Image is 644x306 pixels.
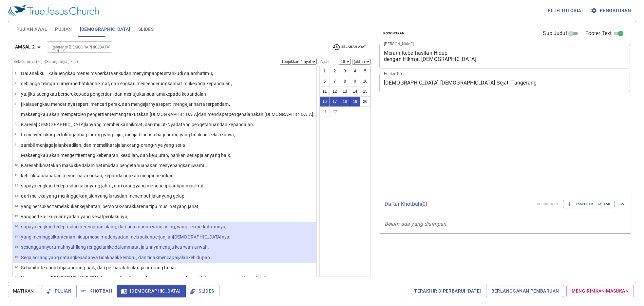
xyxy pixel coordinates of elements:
wh4570: yang baik [210,153,231,158]
p: Hai anakku [21,70,213,77]
span: 9 [14,153,16,157]
span: Slides [138,25,154,33]
p: sambil menjaga [21,142,186,148]
wh2114: , dari perempuan yang asing [116,224,227,229]
button: 3 [340,66,350,76]
wh1121: , jikalau [45,71,213,76]
span: Berlangganan Pembaruan [491,287,559,295]
wh4301: , [229,102,230,107]
wh734: dan yang sesat [71,214,128,219]
button: 9 [350,76,360,86]
button: 17 [330,96,340,107]
wh8454: bagi orang yang jujur [79,132,235,137]
button: 12 [330,86,340,97]
wh6845: perintahku [157,71,213,76]
p: yang meninggalkan [21,234,230,240]
span: Khotbah [82,287,112,295]
wh2416: . [210,255,211,260]
span: Pengaturan [592,7,631,15]
wh7121: kepada pengertian [74,91,207,97]
button: 10 [360,76,370,86]
wh3498: di situ, [257,275,270,280]
p: Karena [21,162,206,169]
wh7451: , bersorak-sorak [101,204,200,209]
wh5800: jalan [87,193,185,199]
wh3476: dan menempuh [119,193,185,199]
wh7181: hikmat [95,81,232,86]
span: 16 [14,224,18,228]
wh430: . [313,112,314,117]
wh5271: dan melupakan [120,234,230,239]
span: 17 [14,235,18,238]
wh4687: di dalam [180,71,213,76]
wh1870: orang-orang-Nya yang setia [127,143,187,148]
p: Karena [21,121,254,128]
span: 19 [14,255,18,259]
span: 5 [14,112,16,116]
wh7743: ke dalam [109,244,209,250]
wh1870: orang baik [73,265,178,270]
label: Ayat [319,60,329,64]
wh5341: jalan [54,143,187,148]
button: Amsal 2 [12,41,46,53]
wh1285: [DEMOGRAPHIC_DATA]nya [173,234,230,239]
wh3588: orang [DEMOGRAPHIC_DATA] [36,275,270,280]
wh734: keadilan [64,143,186,148]
wh5341: engkau [158,173,174,178]
p: maka [21,111,314,118]
span: Sub Judul [543,29,567,37]
p: Sebab [21,264,177,271]
p: Daftar Khotbah ( 0 ) [385,200,532,208]
span: 11 [14,173,18,177]
wh5337: dari perempuan [71,224,227,229]
button: 7 [330,76,340,86]
wh227: engkau akan mengerti [33,153,231,158]
p: Maka [21,152,231,159]
wh561: , [225,224,226,229]
button: 6 [319,76,330,86]
wh518: engkau menerima [60,71,213,76]
input: Type Bible Reference [49,43,100,51]
wh5337: dari jalan [71,183,205,188]
p: supaya engkau terlepas [21,223,226,230]
span: 12 [14,183,18,187]
span: 20 [14,265,18,269]
p: yang [21,213,128,220]
wh3374: akan [DEMOGRAPHIC_DATA] [138,112,314,117]
wh413: maut [128,244,209,250]
wh4339: , bahkan setiap [168,153,231,158]
p: sesungguhnya [21,244,209,250]
iframe: from-child [377,99,581,191]
wh7931: tanah [130,275,270,280]
wh8549: yang akan tetap tinggal [207,275,270,280]
wh2623: . [185,143,187,148]
span: [DEMOGRAPHIC_DATA] [122,287,180,295]
span: 7 [14,132,16,136]
span: Tambah ke Daftar [567,201,610,207]
wh7725: , dan tidak [136,255,211,260]
button: 21 [319,106,330,117]
span: Footer Text [585,29,612,37]
wh4616: itu tempuhlah [34,265,177,270]
wh1696: tipu muslihat [177,183,205,188]
span: Sejarah Ayat [332,43,366,51]
wh6141: jalannya [54,214,128,219]
wh802: jalang [104,224,227,229]
wh376: yang mengucapkan [136,183,205,188]
wh1245: seperti mencari perak [75,102,230,107]
wh2505: perkataannya [197,224,227,229]
wh8419: yang jahat [177,204,200,209]
wh6310: datang pengetahuan [176,122,254,127]
button: 15 [360,86,370,97]
wh3605: orang yang datang [35,255,211,260]
button: Khotbah [76,285,117,297]
wh5186: hatimu [175,81,232,86]
wh3605: jalan [200,153,231,158]
wh1980: jalan [152,193,185,199]
button: Pilih tutorial [545,5,587,17]
button: [DEMOGRAPHIC_DATA] [117,285,186,297]
button: Tambah ke Daftar [563,200,615,208]
label: Sebelumnya (←, ↑) Selanjutnya (→, ↓) [13,60,78,64]
wh776: , dan orang yang tak bercelalah [142,275,270,280]
wh8104: jalan-jalan [129,265,177,270]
